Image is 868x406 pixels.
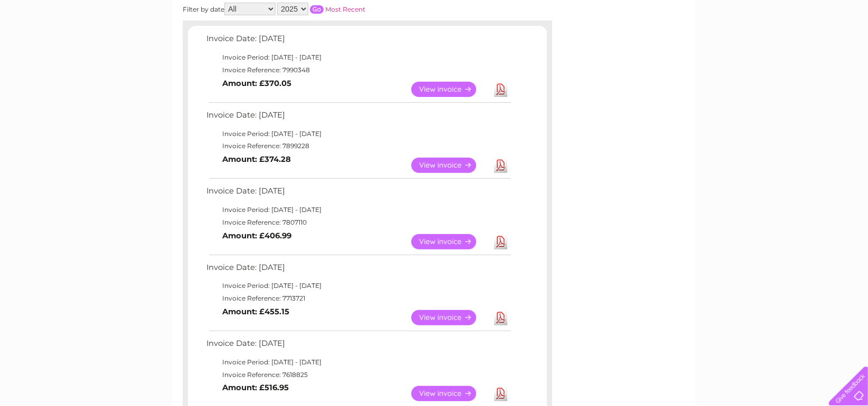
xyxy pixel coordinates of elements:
td: Invoice Reference: 7899228 [204,140,513,152]
td: Invoice Date: [DATE] [204,260,513,280]
a: Energy [709,45,732,53]
a: 0333 014 3131 [669,5,742,18]
b: Amount: £406.99 [222,231,291,240]
a: Most Recent [325,5,365,13]
td: Invoice Date: [DATE] [204,108,513,128]
div: Clear Business is a trading name of Verastar Limited (registered in [GEOGRAPHIC_DATA] No. 3667643... [185,6,684,51]
td: Invoice Reference: 7618825 [204,369,513,381]
b: Amount: £374.28 [222,154,291,164]
td: Invoice Period: [DATE] - [DATE] [204,279,513,292]
a: View [411,310,489,325]
td: Invoice Period: [DATE] - [DATE] [204,356,513,369]
td: Invoice Reference: 7713721 [204,292,513,305]
td: Invoice Period: [DATE] - [DATE] [204,51,513,64]
a: View [411,386,489,401]
td: Invoice Reference: 7807110 [204,216,513,229]
b: Amount: £516.95 [222,383,289,392]
a: Download [494,158,507,173]
a: Log out [833,45,858,53]
a: Telecoms [738,45,770,53]
td: Invoice Date: [DATE] [204,336,513,356]
b: Amount: £455.15 [222,307,289,316]
a: View [411,234,489,249]
a: Download [494,234,507,249]
a: Download [494,386,507,401]
a: Blog [776,45,791,53]
a: View [411,82,489,97]
a: Download [494,310,507,325]
a: Water [682,45,702,53]
td: Invoice Period: [DATE] - [DATE] [204,204,513,216]
td: Invoice Date: [DATE] [204,32,513,51]
img: logo.png [31,27,84,60]
td: Invoice Reference: 7990348 [204,64,513,76]
a: Download [494,82,507,97]
td: Invoice Period: [DATE] - [DATE] [204,128,513,140]
a: View [411,158,489,173]
div: Filter by date [183,3,460,15]
td: Invoice Date: [DATE] [204,184,513,204]
a: Contact [798,45,824,53]
b: Amount: £370.05 [222,79,291,88]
